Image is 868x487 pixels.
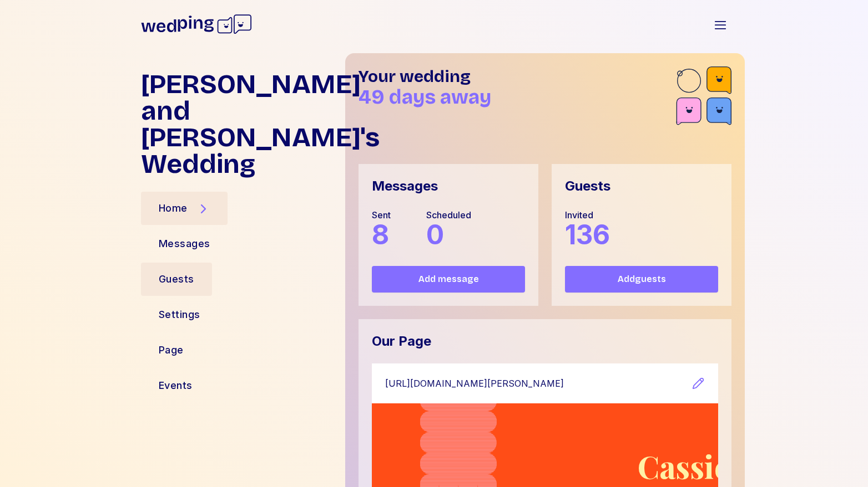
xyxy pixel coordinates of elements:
a: [URL][DOMAIN_NAME][PERSON_NAME] [385,377,692,391]
button: Add message [372,266,525,293]
span: 8 [372,218,389,251]
div: Invited [565,208,610,222]
span: 136 [565,218,610,251]
div: Events [159,378,193,393]
span: Cassie [638,445,730,486]
div: Guests [159,271,194,287]
img: guest-accent-br.svg [676,66,731,129]
div: Scheduled [426,208,471,222]
div: Messages [159,236,210,252]
span: Add message [418,273,479,286]
div: Home [159,201,188,216]
div: Our Page [372,332,431,350]
div: Settings [159,307,200,322]
div: Page [159,342,184,358]
h1: Your wedding [359,66,676,86]
h1: [PERSON_NAME] and [PERSON_NAME]'s Wedding [141,71,336,177]
span: 49 days away [359,85,491,109]
div: Messages [372,177,438,195]
div: Sent [372,208,391,222]
span: 0 [426,218,444,251]
button: Addguests [565,266,718,293]
span: Add guests [618,273,666,286]
div: Guests [565,177,610,195]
